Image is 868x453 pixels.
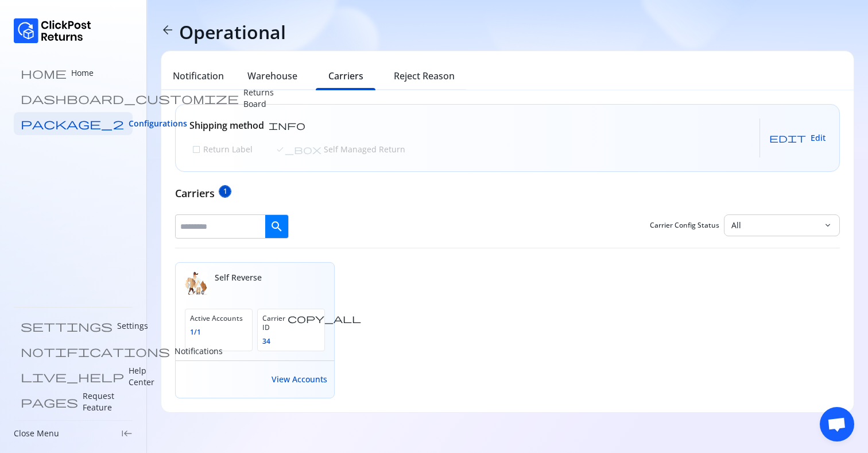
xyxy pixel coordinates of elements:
[269,121,305,130] span: info
[201,144,253,155] p: Return Label
[272,374,327,385] span: View Accounts
[129,118,187,129] span: Configurations
[650,221,719,230] span: Carrier Config Status
[223,187,227,196] span: 1
[175,186,215,201] h5: Carriers
[189,118,264,132] h6: Shipping method
[272,368,327,391] button: View Accounts
[328,69,363,83] h6: Carriers
[117,320,148,332] p: Settings
[14,340,133,363] a: notifications Notifications
[823,221,832,230] span: keyboard_arrow_down
[769,129,826,147] button: Edit
[21,320,113,332] span: settings
[731,220,819,231] p: All
[14,365,133,388] a: live_help Help Center
[21,371,124,382] span: live_help
[14,112,133,135] a: package_2 Configurations
[129,365,154,388] p: Help Center
[247,69,297,83] h6: Warehouse
[21,67,67,79] span: home
[262,337,320,346] span: 34
[265,215,288,238] button: search
[190,314,247,323] span: Active Accounts
[14,314,133,337] a: settings Settings
[394,69,455,83] h6: Reject Reason
[190,328,247,337] span: 1 / 1
[270,220,284,233] span: search
[21,93,239,104] span: dashboard_customize
[215,272,262,295] h6: Self Reverse
[14,62,133,85] a: home Home
[21,345,170,357] span: notifications
[14,428,133,439] div: Close Menukeyboard_tab_rtl
[121,428,133,439] span: keyboard_tab_rtl
[173,69,224,83] h6: Notification
[14,18,91,43] img: Logo
[288,314,361,332] span: copy_all
[811,132,826,144] span: Edit
[175,345,223,357] p: Notifications
[14,428,59,439] p: Close Menu
[769,133,806,143] span: edit
[273,141,408,158] button: Self Managed Return
[14,390,133,413] a: pages Request Feature
[83,390,126,413] p: Request Feature
[321,144,405,155] p: Self Managed Return
[21,396,78,408] span: pages
[820,407,854,442] div: Open chat
[189,141,255,158] button: Return Label
[262,314,285,332] span: Carrier ID
[71,67,94,79] p: Home
[185,272,208,295] img: Carrier
[161,23,175,37] span: arrow_back
[179,21,286,44] h4: Operational
[243,87,274,110] p: Returns Board
[14,87,133,110] a: dashboard_customize Returns Board
[21,118,124,129] span: package_2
